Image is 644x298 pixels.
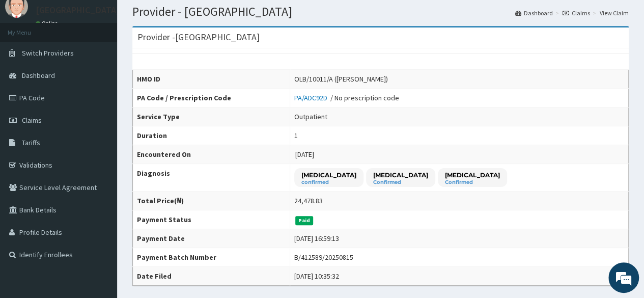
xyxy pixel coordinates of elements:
small: confirmed [301,180,356,185]
div: B/412589/20250815 [294,252,353,262]
small: Confirmed [445,180,500,185]
div: Chat with us now [53,57,171,70]
a: View Claim [600,9,629,17]
p: [GEOGRAPHIC_DATA] [36,6,120,15]
h3: Provider - [GEOGRAPHIC_DATA] [137,33,260,42]
span: We're online! [59,86,141,189]
th: Encountered On [133,145,290,164]
a: Dashboard [515,9,553,17]
div: 24,478.83 [294,196,323,206]
div: Outpatient [294,112,327,122]
div: / No prescription code [294,93,399,103]
p: [MEDICAL_DATA] [445,171,500,179]
div: 1 [294,130,298,141]
th: Service Type [133,107,290,126]
textarea: Type your message and hit 'Enter' [5,194,194,229]
th: Duration [133,126,290,145]
th: Total Price(₦) [133,192,290,210]
th: HMO ID [133,70,290,89]
th: PA Code / Prescription Code [133,89,290,107]
img: d_794563401_company_1708531726252_794563401 [19,51,41,76]
span: Switch Providers [22,48,74,58]
span: Tariffs [22,138,40,147]
a: Claims [563,9,590,17]
p: [MEDICAL_DATA] [373,171,428,179]
th: Diagnosis [133,164,290,192]
div: [DATE] 16:59:13 [294,233,339,243]
p: [MEDICAL_DATA] [301,171,356,179]
th: Date Filed [133,267,290,286]
div: [DATE] 10:35:32 [294,271,339,281]
th: Payment Batch Number [133,248,290,267]
span: Paid [295,216,314,225]
span: Claims [22,116,42,125]
th: Payment Status [133,210,290,229]
span: [DATE] [295,150,314,159]
small: Confirmed [373,180,428,185]
th: Payment Date [133,229,290,248]
h1: Provider - [GEOGRAPHIC_DATA] [132,5,629,18]
div: OLB/10011/A ([PERSON_NAME]) [294,74,388,84]
a: Online [36,20,60,27]
div: Minimize live chat window [167,5,191,30]
span: Dashboard [22,71,55,80]
a: PA/ADC92D [294,93,330,102]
